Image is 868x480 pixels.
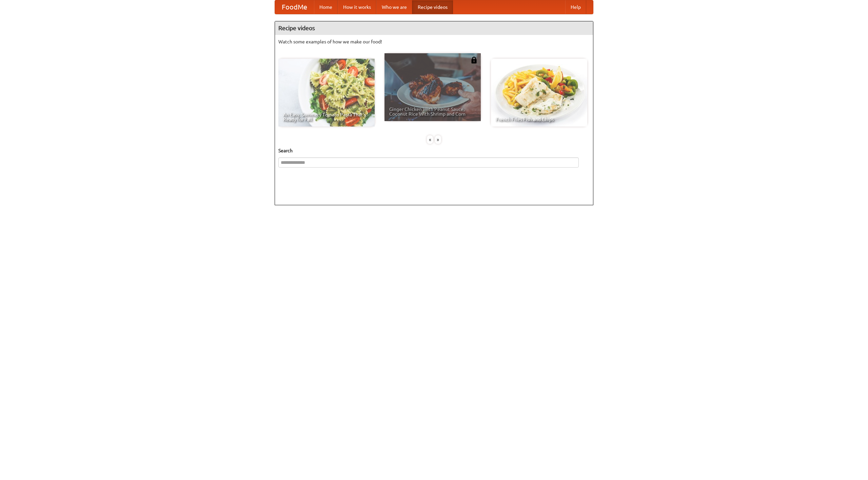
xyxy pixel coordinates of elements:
[412,0,453,14] a: Recipe videos
[314,0,338,14] a: Home
[278,147,590,154] h5: Search
[338,0,376,14] a: How it works
[278,59,375,127] a: An Easy, Summery Tomato Pasta That's Ready for Fall
[283,112,370,122] span: An Easy, Summery Tomato Pasta That's Ready for Fall
[435,135,441,144] div: »
[496,117,583,122] span: French Fries Fish and Chips
[278,38,590,45] p: Watch some examples of how we make our food!
[565,0,586,14] a: Help
[491,59,587,127] a: French Fries Fish and Chips
[275,21,593,35] h4: Recipe videos
[376,0,412,14] a: Who we are
[471,57,477,63] img: 483408.png
[427,135,433,144] div: «
[275,0,314,14] a: FoodMe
